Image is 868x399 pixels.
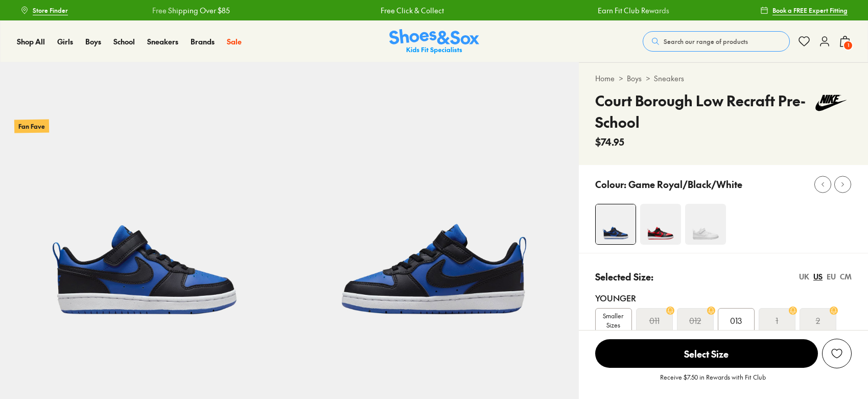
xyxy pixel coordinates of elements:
img: 4-454375_1 [685,204,726,245]
a: School [113,36,135,47]
button: Search our range of products [643,31,790,52]
div: US [813,271,823,282]
div: EU [827,271,836,282]
a: Free Shipping Over $85 [152,5,229,16]
a: Free Click & Collect [380,5,443,16]
img: SNS_Logo_Responsive.svg [389,29,479,54]
span: School [113,36,135,46]
img: Vendor logo [810,90,852,116]
a: Earn Fit Club Rewards [597,5,669,16]
span: $74.95 [595,135,624,149]
h4: Court Borough Low Recraft Pre-School [595,90,810,133]
span: Boys [85,36,101,46]
span: Brands [191,36,215,46]
p: Receive $7.50 in Rewards with Fit Club [660,372,766,391]
img: 4-502014_1 [640,204,681,245]
span: Store Finder [33,6,68,15]
span: Book a FREE Expert Fitting [772,6,848,15]
a: Sneakers [654,73,684,84]
span: Sale [227,36,242,46]
a: Brands [191,36,215,47]
img: 4-502008_1 [596,204,636,244]
span: Shop All [17,36,45,46]
span: Search our range of products [664,37,748,46]
span: Smaller Sizes [596,311,631,330]
button: Add to Wishlist [822,339,852,368]
p: Selected Size: [595,270,653,284]
button: Select Size [595,339,818,368]
div: UK [799,271,809,282]
a: Home [595,73,615,84]
button: 1 [839,30,851,53]
a: Shoes & Sox [389,29,479,54]
span: 1 [843,40,853,51]
a: Boys [85,36,101,47]
p: Fan Fave [14,119,49,133]
a: Store Finder [20,1,68,19]
p: Game Royal/Black/White [628,177,742,191]
p: Colour: [595,177,626,191]
s: 012 [689,314,701,326]
a: Shop All [17,36,45,47]
div: > > [595,73,852,84]
span: 013 [730,314,742,326]
span: Sneakers [147,36,178,46]
div: Younger [595,292,852,304]
a: Sneakers [147,36,178,47]
span: Select Size [595,339,818,368]
s: 1 [776,314,778,326]
a: Sale [227,36,242,47]
img: 5-502009_1 [289,62,578,351]
s: 011 [649,314,660,326]
a: Book a FREE Expert Fitting [760,1,848,19]
s: 2 [816,314,820,326]
span: Girls [57,36,73,46]
a: Boys [627,73,642,84]
div: CM [840,271,852,282]
a: Girls [57,36,73,47]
